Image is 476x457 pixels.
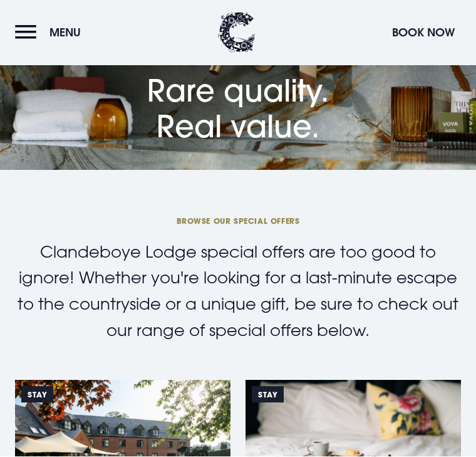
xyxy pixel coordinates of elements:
[15,239,461,344] p: Clandeboye Lodge special offers are too good to ignore! Whether you're looking for a last-minute ...
[15,216,461,226] span: BROWSE OUR SPECIAL OFFERS
[15,19,87,46] button: Menu
[49,26,81,40] span: Menu
[21,387,53,403] span: STAY
[252,387,284,403] span: Stay
[218,13,256,53] img: Clandeboye Lodge
[386,19,461,46] button: Book Now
